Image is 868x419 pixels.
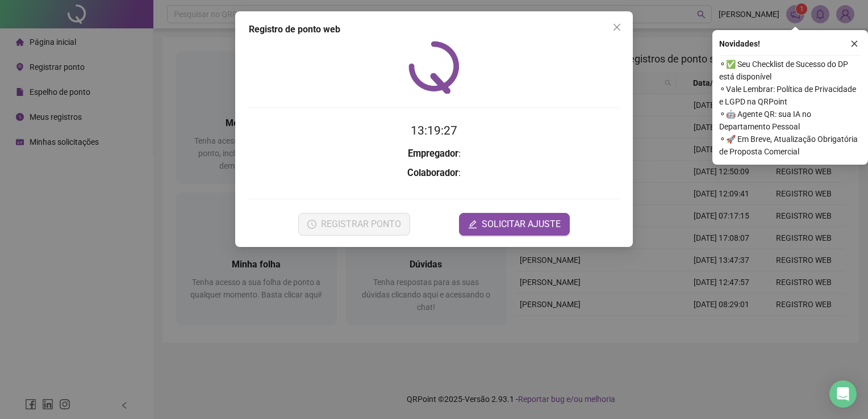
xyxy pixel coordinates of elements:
button: REGISTRAR PONTO [298,213,410,236]
div: Open Intercom Messenger [829,380,857,408]
strong: Colaborador [407,167,458,178]
strong: Empregador [408,148,458,159]
span: close [850,40,858,48]
span: edit [468,220,477,229]
span: ⚬ Vale Lembrar: Política de Privacidade e LGPD na QRPoint [719,83,861,108]
button: Close [608,18,626,36]
span: ⚬ ✅ Seu Checklist de Sucesso do DP está disponível [719,58,861,83]
span: SOLICITAR AJUSTE [482,217,561,231]
button: editSOLICITAR AJUSTE [459,213,570,236]
span: ⚬ 🤖 Agente QR: sua IA no Departamento Pessoal [719,108,861,133]
h3: : [249,166,619,181]
div: Registro de ponto web [249,23,619,36]
span: close [612,23,621,32]
img: QRPoint [408,41,460,94]
span: Novidades ! [719,37,760,50]
h3: : [249,146,619,161]
time: 13:19:27 [411,124,457,137]
span: ⚬ 🚀 Em Breve, Atualização Obrigatória de Proposta Comercial [719,133,861,158]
